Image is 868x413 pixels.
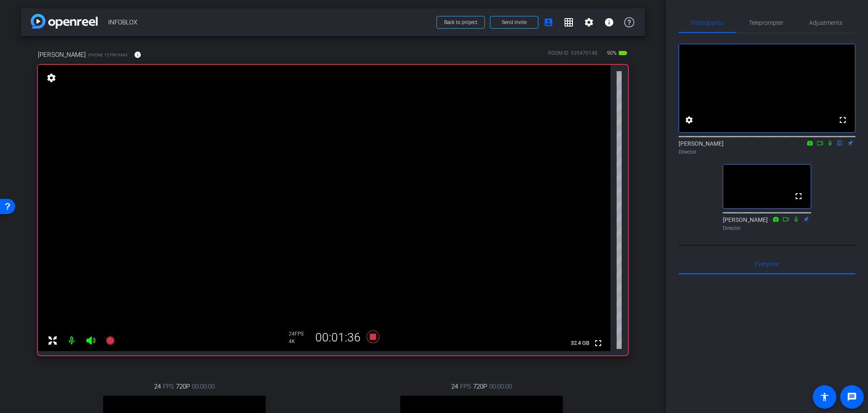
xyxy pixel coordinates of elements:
[723,224,811,232] div: Director
[749,20,784,26] span: Teleprompter
[289,338,310,345] div: 4K
[490,16,538,29] button: Send invite
[548,49,597,61] div: ROOM ID: 935470148
[437,16,485,29] button: Back to project
[755,261,779,267] span: Everyone
[444,19,477,25] span: Back to project
[604,17,614,27] mat-icon: info
[473,382,487,391] span: 720P
[809,20,843,26] span: Adjustments
[835,139,845,147] mat-icon: flip
[618,48,628,58] mat-icon: battery_std
[134,51,141,59] mat-icon: info
[460,382,471,391] span: FPS
[176,382,190,391] span: 720P
[793,191,804,201] mat-icon: fullscreen
[295,331,304,337] span: FPS
[564,17,574,27] mat-icon: grid_on
[45,73,57,83] mat-icon: settings
[163,382,174,391] span: FPS
[31,14,98,29] img: app-logo
[584,17,594,27] mat-icon: settings
[154,382,161,391] span: 24
[310,330,366,345] div: 00:01:36
[593,338,603,348] mat-icon: fullscreen
[38,50,86,59] span: [PERSON_NAME]
[502,19,527,26] span: Send invite
[820,392,830,402] mat-icon: accessibility
[88,52,128,58] span: iPhone 15 Pro Max
[606,46,618,60] span: 90%
[451,382,458,391] span: 24
[692,20,724,26] span: Participants
[684,115,694,125] mat-icon: settings
[679,139,855,156] div: [PERSON_NAME]
[847,392,857,402] mat-icon: message
[723,216,811,232] div: [PERSON_NAME]
[289,330,310,337] div: 24
[838,115,848,125] mat-icon: fullscreen
[108,14,431,31] span: INFOBLOX
[568,338,592,348] span: 32.4 GB
[543,17,554,27] mat-icon: account_box
[192,382,215,391] span: 00:00:00
[679,148,855,156] div: Director
[489,382,512,391] span: 00:00:00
